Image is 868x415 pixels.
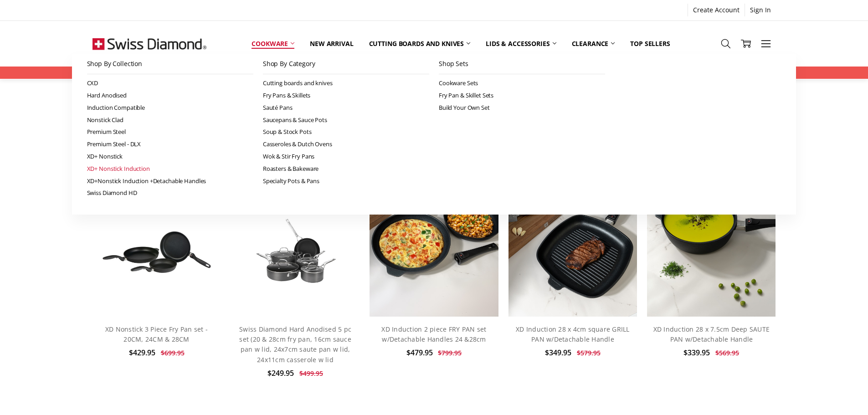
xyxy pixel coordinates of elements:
a: Swiss Diamond Hard Anodised 5 pc set (20 & 28cm fry pan, 16cm sauce pan w lid, 24x7cm saute pan w... [231,188,360,316]
span: $569.95 [715,348,739,357]
span: $499.95 [299,369,323,378]
a: Cookware [244,34,302,54]
a: New arrival [302,34,361,54]
span: $699.95 [161,348,185,357]
span: $249.95 [267,368,294,378]
img: Free Shipping On Every Order [92,21,206,67]
a: Cutting boards and knives [361,34,478,54]
a: XD Induction 28 x 7.5cm Deep SAUTE PAN w/Detachable Handle [653,325,770,343]
span: $429.95 [129,348,155,358]
span: $349.95 [545,348,571,358]
span: $799.95 [438,348,462,357]
img: XD Induction 28 x 7.5cm Deep SAUTE PAN w/Detachable Handle [647,188,776,316]
a: Clearance [564,34,623,54]
img: XD Induction 2 piece FRY PAN set w/Detachable Handles 24 &28cm [370,188,498,316]
a: XD Nonstick 3 Piece Fry Pan set - 20CM, 24CM & 28CM [92,188,221,316]
a: Top Sellers [622,34,678,54]
a: XD Induction 2 piece FRY PAN set w/Detachable Handles 24 &28cm [381,325,486,343]
img: XD Nonstick 3 Piece Fry Pan set - 20CM, 24CM & 28CM [92,220,221,284]
span: $479.95 [406,348,433,358]
span: $579.95 [577,348,601,357]
a: XD Nonstick 3 Piece Fry Pan set - 20CM, 24CM & 28CM [105,325,208,343]
a: Lids & Accessories [478,34,564,54]
img: XD Induction 28 x 4cm square GRILL PAN w/Detachable Handle [508,188,637,316]
a: Create Account [688,4,745,16]
img: Swiss Diamond Hard Anodised 5 pc set (20 & 28cm fry pan, 16cm sauce pan w lid, 24x7cm saute pan w... [231,209,360,295]
a: Swiss Diamond Hard Anodised 5 pc set (20 & 28cm fry pan, 16cm sauce pan w lid, 24x7cm saute pan w... [239,325,351,364]
a: Sign In [745,4,776,16]
a: XD Induction 28 x 4cm square GRILL PAN w/Detachable Handle [516,325,630,343]
span: $339.95 [683,348,710,358]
